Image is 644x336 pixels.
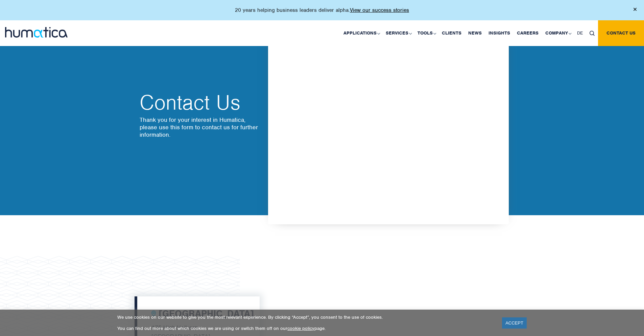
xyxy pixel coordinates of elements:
[438,20,465,46] a: Clients
[542,20,574,46] a: Company
[577,30,583,36] span: DE
[414,20,438,46] a: Tools
[465,20,485,46] a: News
[340,20,382,46] a: Applications
[485,20,514,46] a: Insights
[140,116,261,138] p: Thank you for your interest in Humatica, please use this form to contact us for further information.
[235,7,409,14] p: 20 years helping business leaders deliver alpha.
[287,326,314,331] a: cookie policy
[382,20,414,46] a: Services
[159,308,254,320] h2: [GEOGRAPHIC_DATA]
[350,7,409,14] a: View our success stories
[574,20,586,46] a: DE
[514,20,542,46] a: Careers
[117,314,494,320] p: We use cookies on our website to give you the most relevant experience. By clicking “Accept”, you...
[598,20,644,46] a: Contact us
[140,92,261,113] h2: Contact Us
[590,31,595,36] img: search_icon
[502,317,527,329] a: ACCEPT
[5,27,68,38] img: logo
[117,326,494,331] p: You can find out more about which cookies we are using or switch them off on our page.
